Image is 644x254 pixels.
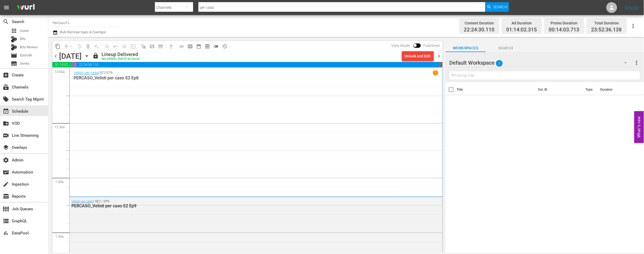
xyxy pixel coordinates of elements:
span: date_range_outlined [196,44,201,49]
span: Update Metadata from Key Asset [129,42,137,51]
span: Job Queues [3,206,9,212]
span: Series [20,61,30,66]
span: Search [486,45,526,51]
div: [DATE] [59,52,82,61]
span: Series [11,60,17,67]
span: 22:24:30.110 [464,27,495,33]
span: 01:14:02.315 [506,27,537,33]
span: calendar_view_week_outlined [187,44,193,49]
div: PERCASO_Velisti per caso S2 Ep9 [71,203,410,208]
span: 01:14:02.315 [52,62,73,67]
span: Overlays [3,144,9,151]
span: Copy Lineup [53,42,62,51]
div: Unlock and Edit [405,51,431,61]
span: Channels [3,84,9,90]
span: 0 [496,58,503,69]
span: Search Tag Mgmt [3,96,9,102]
span: Search [493,2,508,12]
p: 1 [435,71,436,75]
span: Workspaces [446,45,486,51]
span: Create Series Block [156,42,165,51]
p: / [99,71,100,75]
div: Default Workspace [450,55,632,70]
p: SE2 / [100,71,107,75]
span: Schedule [3,108,9,115]
span: Customize Events [101,41,111,51]
span: Month Calendar View [194,42,203,51]
div: Lineup Delivered [102,51,140,57]
span: chevron_left [52,53,59,60]
span: Select an event to delete [84,42,92,51]
span: View Mode: [389,43,413,48]
span: Episode [20,53,32,58]
span: Create Search Block [148,42,156,51]
span: Refresh All Search Blocks [137,41,148,51]
span: Automation [3,169,9,175]
span: Clear Lineup [92,42,101,51]
div: Bits [11,36,17,42]
span: Published [421,43,443,48]
span: Asset [20,28,29,34]
img: ans4CAIJ8jUAAAAAAAAAAAAAAAAAAAAAAAAgQb4GAAAAAAAAAAAAAAAAAAAAAAAAJMjXAAAAAAAAAAAAAAAAAAAAAAAAgAT5G... [13,1,39,14]
button: more_vert [634,56,640,69]
th: Type [583,82,597,97]
span: Download as CSV [165,41,175,51]
span: Create [3,72,9,78]
span: Live Streaming [3,132,9,139]
span: 23:52:36.138 [591,27,622,33]
span: 24 hours Lineup View is OFF [212,42,220,51]
span: more_vert [634,60,640,66]
div: DELIVERED: [DATE] 4a (local) [102,57,140,61]
span: Episode [11,52,17,59]
span: Bits Review [20,45,38,50]
a: Velisti per caso [71,200,93,203]
span: DataPool [3,230,9,236]
button: Search [485,2,509,12]
span: content_copy [55,44,60,49]
span: Toggle to switch from Published to Draft view. [413,43,417,47]
span: Search [3,19,9,25]
th: Title [457,82,535,97]
span: Bulk Remove Gaps & Overlaps [59,30,106,34]
span: Asset [11,28,17,34]
span: history_outlined [222,44,227,49]
div: Total Duration [591,19,622,27]
span: 00:14:03.713 [73,62,76,67]
span: Ingestion [3,181,9,187]
span: Remove Gaps & Overlaps [62,42,75,51]
th: Ext. ID [535,82,583,97]
span: View History [220,42,229,51]
div: Content Duration [464,19,495,27]
span: View Backup [203,42,212,51]
div: Promo Duration [549,19,580,27]
span: Bits [20,36,26,42]
span: menu [3,4,10,11]
span: Week Calendar View [186,42,194,51]
span: Revert to Primary Episode [111,42,120,51]
span: preview_outlined [205,44,210,49]
span: 00:07:23.862 [440,62,443,67]
p: EP8 [107,71,113,75]
span: chevron_right [436,53,443,60]
span: toggle_off [213,44,219,49]
span: GraphQL [3,218,9,224]
span: VOD [3,120,9,127]
span: Reports [3,193,9,200]
a: Velisti per caso [74,71,99,75]
p: PERCASO_Velisti per caso S2 Ep8 [74,75,438,80]
button: Unlock and Edit [402,51,434,61]
a: Sign Out [625,5,639,10]
span: lock [92,53,99,59]
th: Duration [597,82,629,97]
span: Admin [3,157,9,163]
div: Ad Duration [506,19,537,27]
div: Bits Review [11,44,17,50]
div: / SE2 / EP9: [71,200,410,208]
span: 22:24:30.110 [76,62,440,67]
span: Fill episodes with ad slates [120,42,129,51]
span: Day Calendar View [175,41,186,51]
span: 00:14:03.713 [549,27,580,33]
span: Loop Content [75,42,84,51]
button: Open Feedback Widget [634,111,644,143]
